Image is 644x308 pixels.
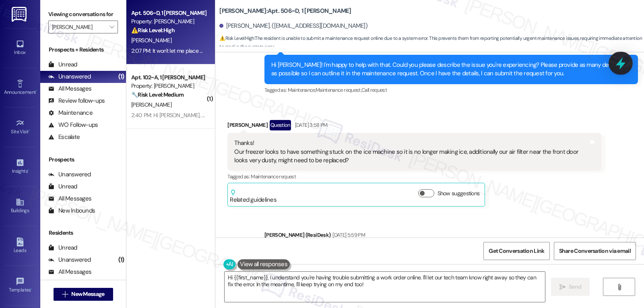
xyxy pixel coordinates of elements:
[489,247,544,255] span: Get Conversation Link
[483,242,549,260] button: Get Conversation Link
[71,290,104,298] span: New Message
[116,254,126,266] div: (1)
[4,235,36,257] a: Leads
[131,82,206,90] div: Property: [PERSON_NAME]
[48,170,91,179] div: Unanswered
[52,21,105,33] input: All communities
[48,207,95,215] div: New Inbounds
[288,87,316,93] span: Maintenance ,
[48,244,77,252] div: Unread
[569,283,581,291] span: Send
[48,133,80,141] div: Escalate
[36,88,37,94] span: •
[40,155,126,164] div: Prospects
[131,73,206,82] div: Apt. 102~A, 1 [PERSON_NAME]
[330,231,365,239] div: [DATE] 5:59 PM
[4,275,36,296] a: Templates •
[131,101,171,108] span: [PERSON_NAME]
[554,242,636,260] button: Share Conversation via email
[227,120,601,133] div: [PERSON_NAME]
[12,7,28,22] img: ResiDesk Logo
[4,116,36,138] a: Site Visit •
[559,247,631,255] span: Share Conversation via email
[559,284,566,290] i: 
[227,171,601,182] div: Tagged as:
[28,167,29,173] span: •
[131,27,175,34] strong: ⚠️ Risk Level: High
[219,7,351,15] b: [PERSON_NAME]: Apt. 506~D, 1 [PERSON_NAME]
[40,45,126,54] div: Prospects + Residents
[4,195,36,217] a: Buildings
[131,47,352,54] div: 2:07 PM: It won't let me place a work order online it keeps saying error, but no worries I can wait
[234,139,588,165] div: Thanks! Our freezer looks to have something stuck on the ice machine so it is no longer making ic...
[131,17,206,26] div: Property: [PERSON_NAME]
[225,272,545,302] textarea: Hi {{first_name}}, I understand you're having trouble submitting a work order online. I'll let ou...
[48,268,91,276] div: All Messages
[48,256,91,264] div: Unanswered
[131,9,206,17] div: Apt. 506~D, 1 [PERSON_NAME]
[316,87,361,93] span: Maintenance request ,
[131,91,184,98] strong: 🔧 Risk Level: Medium
[4,37,36,59] a: Inbox
[219,34,644,52] span: : The resident is unable to submit a maintenance request online due to a system error. This preve...
[271,61,625,78] div: Hi [PERSON_NAME]! I'm happy to help with that. Could you please describe the issue you're experie...
[616,284,622,290] i: 
[109,24,114,30] i: 
[54,288,113,301] button: New Message
[131,37,171,44] span: [PERSON_NAME]
[293,121,328,129] div: [DATE] 3:58 PM
[219,22,367,30] div: [PERSON_NAME]. ([EMAIL_ADDRESS][DOMAIN_NAME])
[116,70,126,83] div: (1)
[264,231,638,242] div: [PERSON_NAME] (ResiDesk)
[48,72,91,81] div: Unanswered
[551,278,590,296] button: Send
[270,120,291,130] div: Question
[29,128,30,133] span: •
[48,97,105,105] div: Review follow-ups
[48,8,118,21] label: Viewing conversations for
[264,84,638,96] div: Tagged as:
[48,194,91,203] div: All Messages
[48,182,77,191] div: Unread
[31,286,32,291] span: •
[48,85,91,93] div: All Messages
[251,173,296,180] span: Maintenance request
[62,291,68,298] i: 
[230,189,277,204] div: Related guidelines
[438,189,480,198] label: Show suggestions
[48,121,98,129] div: WO Follow-ups
[48,109,93,117] div: Maintenance
[40,229,126,237] div: Residents
[4,156,36,178] a: Insights •
[219,35,254,41] strong: ⚠️ Risk Level: High
[361,87,387,93] span: Call request
[48,60,77,69] div: Unread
